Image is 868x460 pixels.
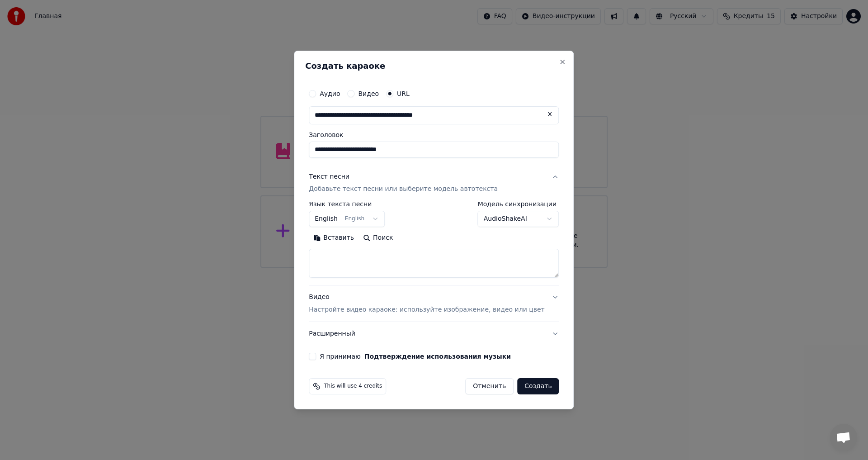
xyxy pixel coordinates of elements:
label: Модель синхронизации [478,201,559,208]
button: Отменить [465,378,514,394]
p: Добавьте текст песни или выберите модель автотекста [309,185,498,194]
button: Расширенный [309,322,559,346]
button: Вставить [309,231,359,246]
button: ВидеоНастройте видео караоке: используйте изображение, видео или цвет [309,286,559,322]
label: URL [397,90,410,97]
label: Аудио [320,90,340,97]
label: Заголовок [309,132,559,138]
p: Настройте видео караоке: используйте изображение, видео или цвет [309,305,544,314]
div: Текст песниДобавьте текст песни или выберите модель автотекста [309,201,559,285]
div: Видео [309,293,544,315]
button: Создать [517,378,559,394]
label: Язык текста песни [309,201,385,208]
h2: Создать караоке [305,62,562,70]
div: Текст песни [309,172,349,181]
span: This will use 4 credits [324,383,382,390]
button: Поиск [359,231,397,246]
button: Текст песниДобавьте текст песни или выберите модель автотекста [309,165,559,201]
label: Видео [358,90,379,97]
label: Я принимаю [320,353,511,360]
button: Я принимаю [364,353,511,360]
